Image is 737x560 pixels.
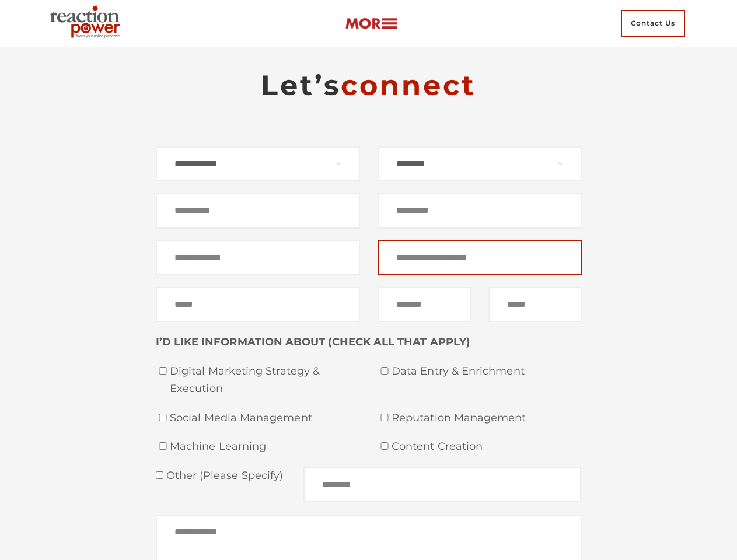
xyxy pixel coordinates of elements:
[170,363,360,397] span: Digital Marketing Strategy & Execution
[45,2,130,44] img: Executive Branding | Personal Branding Agency
[170,438,360,456] span: Machine Learning
[392,438,582,456] span: Content Creation
[156,68,582,103] h2: Let’s
[345,17,397,30] img: more-btn.png
[392,409,582,427] span: Reputation Management
[170,409,360,427] span: Social Media Management
[163,469,284,482] span: Other (please specify)
[392,363,582,380] span: Data Entry & Enrichment
[156,335,470,348] strong: I’D LIKE INFORMATION ABOUT (CHECK ALL THAT APPLY)
[621,10,685,37] span: Contact Us
[341,68,476,102] span: connect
